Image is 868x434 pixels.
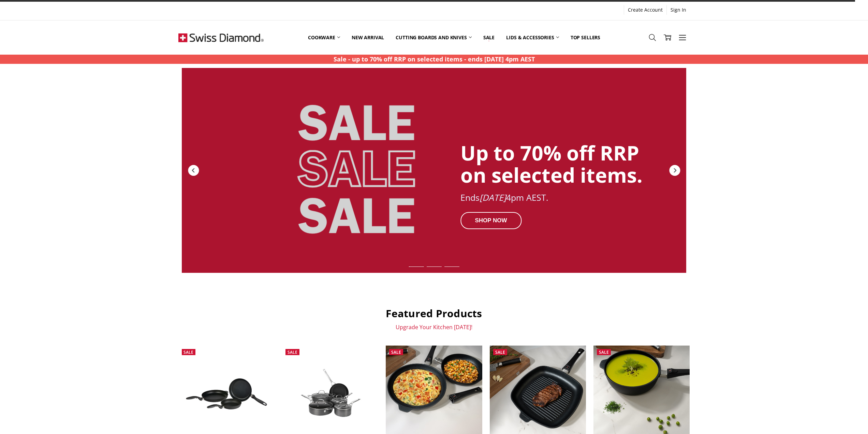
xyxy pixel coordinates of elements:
span: Sale [288,349,297,355]
a: Top Sellers [565,22,606,53]
span: Sale [599,349,609,355]
a: Sign In [667,5,690,15]
div: Up to 70% off RRP on selected items. [460,142,643,186]
a: Cutting boards and knives [390,22,477,53]
img: XD Nonstick 3 Piece Fry Pan set - 20CM, 24CM & 28CM [178,370,275,418]
a: Redirect to https://swissdiamond.com.au/cookware/shop-by-collection/premium-steel-dlx/ [182,68,686,273]
img: Swiss Diamond Hard Anodised 5 pc set (20 & 28cm fry pan, 16cm sauce pan w lid, 24x7cm saute pan w... [282,361,378,426]
div: Slide 1 of 7 [408,262,425,271]
div: Ends 4pm AEST. [460,193,643,202]
a: Create Account [624,5,666,15]
span: Sale [183,349,193,355]
div: Slide 3 of 7 [443,262,461,271]
a: New arrival [346,22,390,53]
div: Previous [187,164,200,177]
strong: Sale - up to 70% off RRP on selected items - ends [DATE] 4pm AEST [334,55,535,63]
a: Cookware [302,22,346,53]
a: Sale [477,22,500,53]
div: Next [668,164,681,177]
a: Lids & Accessories [500,22,564,53]
h2: Featured Products [178,307,690,320]
img: Free Shipping On Every Order [178,20,264,55]
div: Slide 2 of 7 [425,262,443,271]
span: Sale [495,349,505,355]
div: SHOP NOW [460,212,521,229]
span: Sale [391,349,401,355]
p: Upgrade Your Kitchen [DATE]! [178,324,690,331]
em: [DATE] [480,192,506,203]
